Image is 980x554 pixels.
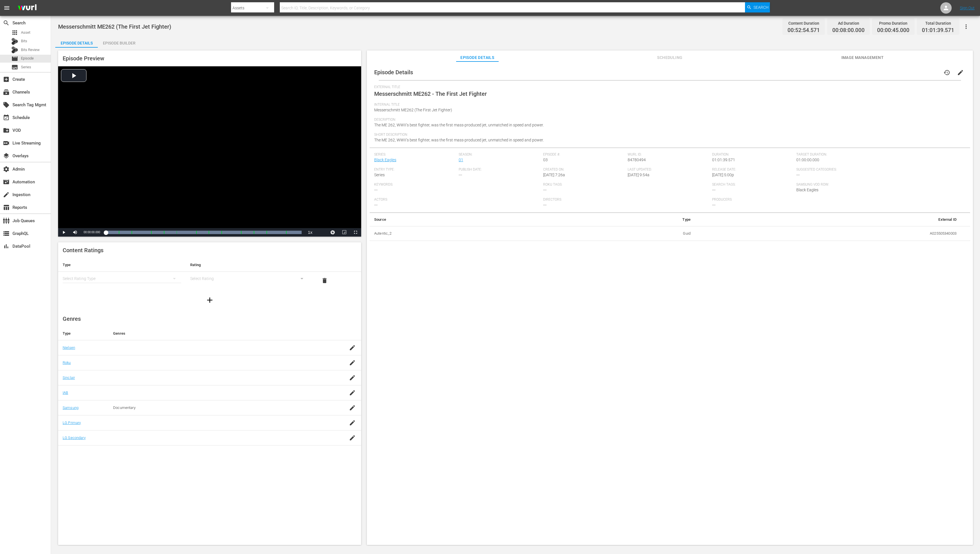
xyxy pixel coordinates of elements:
div: Bits [11,38,18,45]
span: Episode [11,55,18,62]
button: Picture-in-Picture [338,228,350,237]
span: Actors [374,198,540,202]
span: menu [3,5,10,11]
span: Release Date: [712,167,794,172]
span: Content Ratings [63,247,103,254]
span: Asset [11,29,18,36]
span: Schedule [3,114,10,121]
span: GraphQL [3,230,10,237]
div: Video Player [58,66,361,237]
span: --- [796,173,800,177]
span: Search Tags: [712,182,794,187]
span: Last Updated: [628,167,709,172]
span: Ingestion [3,191,10,198]
span: Black Eagles [796,188,818,192]
th: External ID [695,213,961,226]
span: --- [459,173,462,177]
span: delete [321,277,328,284]
span: 00:00:00.000 [84,231,100,234]
a: LG Secondary [63,436,86,440]
a: Samsung [63,406,79,410]
span: Short Description [374,133,963,137]
span: Created On: [543,167,625,172]
button: Episode Details [55,36,98,48]
span: Live Streaming [3,140,10,147]
span: The ME 262, WWII’s best fighter, was the first mass-produced jet, unmatched in speed and power. [374,123,544,127]
span: The ME 262, WWII’s best fighter, was the first mass-produced jet, unmatched in speed and power. [374,138,544,142]
span: Episode #: [543,152,625,157]
th: Type [58,327,109,340]
span: Series: [374,152,456,157]
div: Promo Duration [877,19,909,27]
span: Target Duration: [796,152,962,157]
span: --- [712,188,716,192]
span: 01:00:00.000 [796,158,819,162]
button: Play [58,228,69,237]
div: Episode Builder [98,36,140,50]
span: Keywords: [374,182,540,187]
span: Publish Date: [459,167,540,172]
span: 00:08:00.000 [832,27,865,34]
table: simple table [58,258,361,289]
span: Bits Review [21,47,40,53]
span: Job Queues [3,217,10,224]
span: Automation [3,179,10,185]
span: 00:00:45.000 [877,27,909,34]
span: Messerschmitt ME262 - The First Jet Fighter [374,90,487,97]
button: Mute [69,228,81,237]
span: [DATE] 9:54a [628,173,649,177]
span: Create [3,76,10,83]
span: Messerschmitt ME262 (The First Jet Fighter) [58,23,171,30]
span: Image Management [841,54,884,61]
div: Progress Bar [106,231,302,234]
span: Episode Details [374,69,413,76]
span: Series [11,64,18,71]
span: Messerschmitt ME262 (The First Jet Fighter) [374,108,452,112]
th: Rating [186,258,313,272]
span: Genres [63,315,81,322]
button: history [940,66,954,79]
div: Total Duration [922,19,954,27]
span: --- [374,203,378,207]
span: Wurl ID: [628,152,709,157]
div: Ad Duration [832,19,865,27]
span: history [943,69,950,76]
span: DataPool [3,243,10,250]
button: Playback Rate [304,228,316,237]
a: Nielsen [63,345,75,350]
span: --- [374,188,378,192]
th: Type [58,258,186,272]
span: Series [21,64,31,70]
span: Roku Tags: [543,182,709,187]
button: Fullscreen [350,228,361,237]
button: Episode Builder [98,36,140,48]
span: 03 [543,158,548,162]
th: Type [567,213,695,226]
table: simple table [370,213,970,241]
button: Search [745,2,770,12]
span: Channels [3,89,10,95]
span: Episode Details [456,54,499,61]
th: Genres [109,327,327,340]
span: 01:01:39.571 [922,27,954,34]
span: 00:52:54.571 [788,27,820,34]
div: Bits Review [11,46,18,53]
img: ans4CAIJ8jUAAAAAAAAAAAAAAAAAAAAAAAAgQb4GAAAAAAAAAAAAAAAAAAAAAAAAJMjXAAAAAAAAAAAAAAAAAAAAAAAAgAT5G... [14,1,41,15]
span: --- [543,188,547,192]
th: Autentic_2 [370,226,567,241]
button: edit [954,66,967,79]
span: Asset [21,30,30,35]
span: Suggested Categories: [796,167,962,172]
a: Roku [63,360,71,365]
span: Internal Title [374,103,963,107]
td: Guid [567,226,695,241]
span: Directors [543,198,709,202]
span: --- [712,203,716,207]
button: Jump To Time [327,228,338,237]
span: Duration: [712,152,794,157]
span: Search Tag Mgmt [3,101,10,108]
span: Episode Preview [63,55,104,62]
span: Overlays [3,152,10,159]
span: Producers [712,198,878,202]
span: Search [3,20,10,26]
